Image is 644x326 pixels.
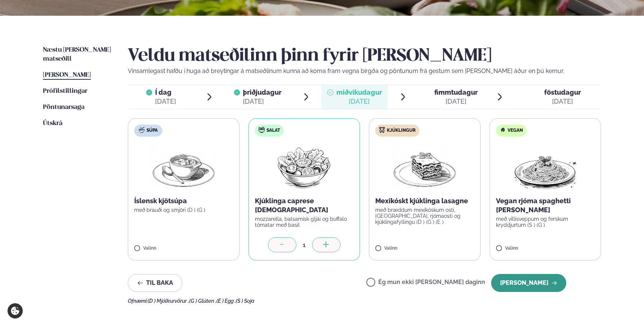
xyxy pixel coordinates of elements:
[392,143,457,191] img: Lasagna.png
[544,97,581,106] div: [DATE]
[544,88,581,96] span: föstudagur
[43,71,91,80] a: [PERSON_NAME]
[43,103,84,112] a: Pöntunarsaga
[147,128,158,134] span: Súpa
[336,88,382,96] span: miðvikudagur
[128,274,182,292] button: Til baka
[434,97,478,106] div: [DATE]
[189,298,216,304] span: (G ) Glúten ,
[148,298,189,304] span: (D ) Mjólkurvörur ,
[255,196,354,214] p: Kjúklinga caprese [DEMOGRAPHIC_DATA]
[236,298,255,304] span: (S ) Soja
[43,46,113,64] a: Næstu [PERSON_NAME] matseðill
[43,119,62,128] a: Útskrá
[43,47,111,62] span: Næstu [PERSON_NAME] matseðill
[43,87,87,96] a: Prófílstillingar
[512,143,578,191] img: Spagetti.png
[296,241,312,249] div: 1
[508,128,523,134] span: Vegan
[128,46,601,67] h2: Veldu matseðilinn þinn fyrir [PERSON_NAME]
[134,207,233,213] p: með brauði og smjöri (D ) (G )
[375,196,474,205] p: Mexikóskt kjúklinga lasagne
[43,104,84,110] span: Pöntunarsaga
[139,127,145,133] img: soup.svg
[151,143,216,191] img: Soup.png
[216,298,236,304] span: (E ) Egg ,
[387,128,416,134] span: Kjúklingur
[266,128,280,134] span: Salat
[500,127,506,133] img: Vegan.svg
[243,97,281,106] div: [DATE]
[259,127,265,133] img: salad.svg
[128,67,601,76] p: Vinsamlegast hafðu í huga að breytingar á matseðlinum kunna að koma fram vegna birgða og pöntunum...
[336,97,382,106] div: [DATE]
[7,303,23,319] a: Cookie settings
[243,88,281,96] span: þriðjudagur
[128,298,601,304] div: Ofnæmi:
[134,196,233,205] p: Íslensk kjötsúpa
[271,143,337,191] img: Salad.png
[43,120,62,127] span: Útskrá
[434,88,478,96] span: fimmtudagur
[491,274,566,292] button: [PERSON_NAME]
[155,97,176,106] div: [DATE]
[155,88,176,97] span: Í dag
[496,196,595,214] p: Vegan rjóma spaghetti [PERSON_NAME]
[379,127,385,133] img: chicken.svg
[255,216,354,228] p: mozzarella, balsamísk gljái og buffalo tómatar með basil
[496,216,595,228] p: með villisveppum og ferskum kryddjurtum (S ) (G )
[43,72,91,78] span: [PERSON_NAME]
[43,88,87,94] span: Prófílstillingar
[375,207,474,225] p: með bræddum mexíkóskum osti, [GEOGRAPHIC_DATA], rjómaosti og kjúklingafyllingu (D ) (G ) (E )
